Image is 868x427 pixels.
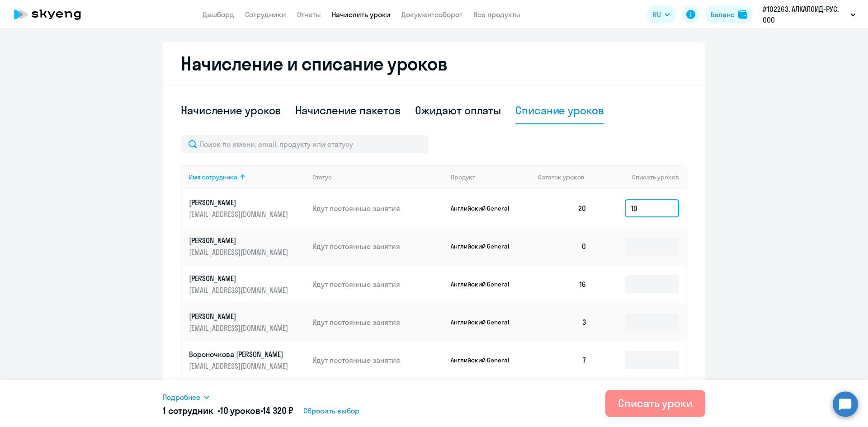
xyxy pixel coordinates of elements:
[189,197,305,219] a: [PERSON_NAME][EMAIL_ADDRESS][DOMAIN_NAME]
[451,242,519,250] p: Английский General
[312,355,443,365] p: Идут постоянные занятия
[758,4,860,25] button: #102263, АЛКАЛОИД-РУС, ООО
[189,247,290,257] p: [EMAIL_ADDRESS][DOMAIN_NAME]
[189,323,290,333] p: [EMAIL_ADDRESS][DOMAIN_NAME]
[220,405,260,416] span: 10 уроков
[189,349,305,371] a: Вороночкова [PERSON_NAME][EMAIL_ADDRESS][DOMAIN_NAME]
[473,10,520,19] a: Все продукты
[303,405,359,416] span: Сбросить выбор
[189,361,290,371] p: [EMAIL_ADDRESS][DOMAIN_NAME]
[312,317,443,327] p: Идут постоянные занятия
[189,273,305,295] a: [PERSON_NAME][EMAIL_ADDRESS][DOMAIN_NAME]
[312,241,443,251] p: Идут постоянные занятия
[332,10,391,19] a: Начислить уроки
[189,311,305,333] a: [PERSON_NAME][EMAIL_ADDRESS][DOMAIN_NAME]
[451,318,519,326] p: Английский General
[189,235,305,257] a: [PERSON_NAME][EMAIL_ADDRESS][DOMAIN_NAME]
[312,173,443,181] div: Статус
[705,5,753,23] button: Балансbalance
[189,197,290,207] p: [PERSON_NAME]
[181,103,281,117] div: Начисление уроков
[203,10,234,19] a: Дашборд
[531,341,594,379] td: 7
[189,285,290,295] p: [EMAIL_ADDRESS][DOMAIN_NAME]
[189,173,237,181] div: Имя сотрудника
[189,273,290,283] p: [PERSON_NAME]
[295,103,400,117] div: Начисление пакетов
[415,103,501,117] div: Ожидают оплаты
[451,280,519,288] p: Английский General
[531,303,594,341] td: 3
[538,173,594,181] div: Остаток уроков
[312,279,443,289] p: Идут постоянные занятия
[163,392,200,403] span: Подробнее
[189,209,290,219] p: [EMAIL_ADDRESS][DOMAIN_NAME]
[312,173,332,181] div: Статус
[312,203,443,213] p: Идут постоянные занятия
[181,53,687,75] h2: Начисление и списание уроков
[605,390,705,417] button: Списать уроки
[163,404,293,417] h5: 1 сотрудник • •
[189,173,305,181] div: Имя сотрудника
[763,4,847,25] p: #102263, АЛКАЛОИД-РУС, ООО
[531,227,594,265] td: 0
[189,349,290,359] p: Вороночкова [PERSON_NAME]
[451,204,519,212] p: Английский General
[189,235,290,245] p: [PERSON_NAME]
[738,10,747,19] img: balance
[245,10,286,19] a: Сотрудники
[594,165,686,189] th: Списать уроков
[531,379,594,417] td: 16
[538,173,585,181] span: Остаток уроков
[646,5,676,23] button: RU
[711,9,735,20] div: Баланс
[451,173,475,181] div: Продукт
[401,10,462,19] a: Документооборот
[297,10,321,19] a: Отчеты
[451,356,519,364] p: Английский General
[451,173,531,181] div: Продукт
[531,189,594,227] td: 20
[618,396,693,410] div: Списать уроки
[531,265,594,303] td: 16
[181,135,429,153] input: Поиск по имени, email, продукту или статусу
[263,405,293,416] span: 14 320 ₽
[515,103,604,117] div: Списание уроков
[189,311,290,321] p: [PERSON_NAME]
[653,9,661,20] span: RU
